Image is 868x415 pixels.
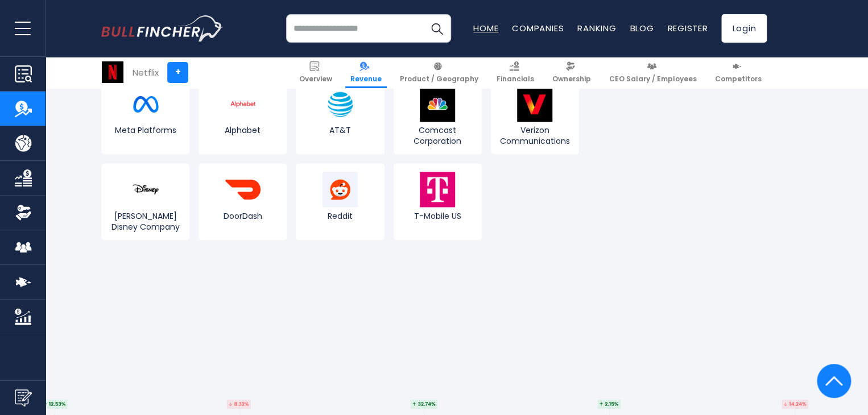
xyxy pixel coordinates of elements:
[547,57,596,88] a: Ownership
[630,22,654,34] a: Blog
[299,125,381,135] span: AT&T
[104,125,187,135] span: Meta Platforms
[609,74,697,84] span: CEO Salary / Employees
[101,15,224,42] img: bullfincher logo
[101,15,224,42] a: Go to homepage
[199,78,287,154] a: Alphabet
[294,57,337,88] a: Overview
[128,86,163,122] img: META logo
[710,57,767,88] a: Competitors
[104,210,187,231] span: [PERSON_NAME] Disney Company
[101,163,189,239] a: [PERSON_NAME] Disney Company
[473,22,498,34] a: Home
[552,74,591,84] span: Ownership
[604,57,702,88] a: CEO Salary / Employees
[667,22,708,34] a: Register
[494,125,576,146] span: Verizon Communications
[420,86,455,122] img: CMCSA logo
[225,86,261,122] img: GOOGL logo
[491,78,579,154] a: Verizon Communications
[15,204,32,221] img: Ownership
[201,125,284,135] span: Alphabet
[199,163,287,239] a: DoorDash
[299,210,381,221] span: Reddit
[167,62,188,83] a: +
[350,74,382,84] span: Revenue
[395,57,483,88] a: Product / Geography
[400,74,478,84] span: Product / Geography
[201,210,284,221] span: DoorDash
[133,66,159,79] div: Netflix
[491,57,539,88] a: Financials
[102,61,123,83] img: NFLX logo
[396,210,479,221] span: T-Mobile US
[128,172,163,207] img: DIS logo
[296,163,384,239] a: Reddit
[225,172,261,207] img: DASH logo
[296,78,384,154] a: AT&T
[394,78,482,154] a: Comcast Corporation
[323,172,358,207] img: RDDT logo
[345,57,387,88] a: Revenue
[299,74,332,84] span: Overview
[512,22,564,34] a: Companies
[577,22,616,34] a: Ranking
[396,125,479,146] span: Comcast Corporation
[420,172,455,207] img: TMUS logo
[517,86,552,122] img: VZ logo
[423,14,451,43] button: Search
[394,163,482,239] a: T-Mobile US
[497,74,534,84] span: Financials
[101,78,189,154] a: Meta Platforms
[323,86,358,122] img: T logo
[721,14,767,43] a: Login
[715,74,762,84] span: Competitors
